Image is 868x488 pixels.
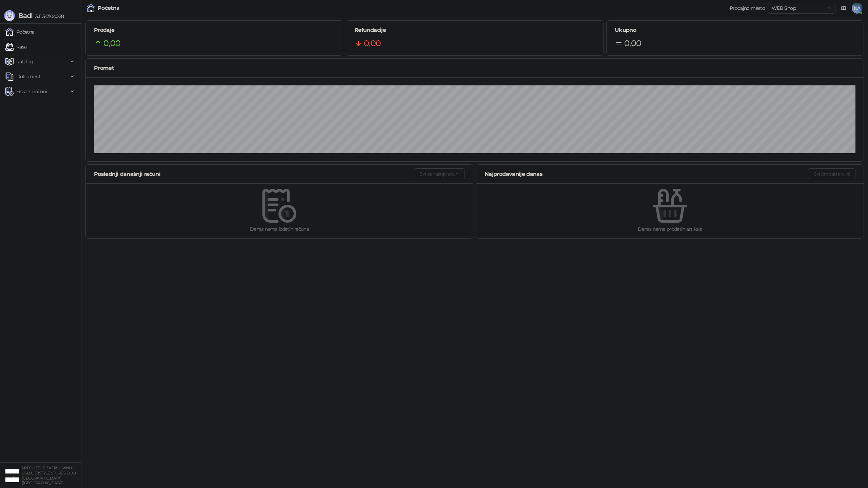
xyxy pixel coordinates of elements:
small: PREDUZEĆE ZA TRGOVINU I USLUGE ISTYLE STORES DOO [GEOGRAPHIC_DATA] ([GEOGRAPHIC_DATA]) [22,466,76,485]
div: Danas nema izdatih računa [97,225,462,233]
span: 3.11.3-710c028 [33,13,64,19]
span: 0,00 [624,37,641,50]
h5: Ukupno [615,26,855,34]
button: Svi današnji računi [414,168,465,179]
span: 0,00 [364,37,381,50]
a: Početna [5,25,35,39]
h5: Prodaje [94,26,335,34]
h5: Refundacije [354,26,595,34]
a: Dokumentacija [838,3,849,14]
span: NA [852,3,863,14]
div: Početna [98,5,120,11]
span: Katalog [16,55,34,68]
span: Dokumenti [16,70,41,83]
div: Poslednji današnji računi [94,170,414,178]
span: 0,00 [103,37,120,50]
span: Fiskalni računi [16,85,47,98]
div: Prodajno mesto [730,6,765,11]
a: Kasa [5,40,26,54]
span: Badi [18,12,33,20]
span: WEB Shop [772,3,831,13]
div: Promet [94,64,855,72]
img: Logo [4,10,15,21]
img: 64x64-companyLogo-77b92cf4-9946-4f36-9751-bf7bb5fd2c7d.png [5,469,19,482]
div: Danas nema prodatih artikala [487,225,853,233]
div: Najprodavanije danas [485,170,808,178]
button: Svi prodati artikli [808,168,855,179]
